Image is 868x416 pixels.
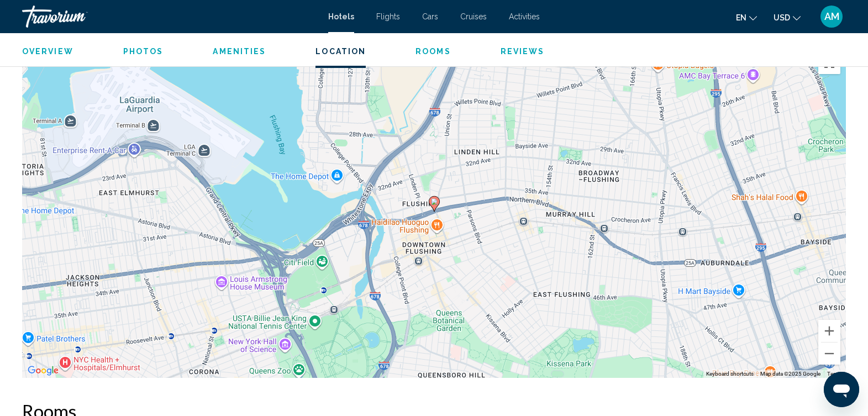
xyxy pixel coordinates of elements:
span: Rooms [415,47,451,56]
span: Photos [123,47,164,56]
button: Change language [736,9,757,25]
button: Photos [123,46,164,56]
a: Hotels [328,12,354,21]
a: Cruises [460,12,487,21]
a: Activities [509,12,540,21]
a: Travorium [22,6,317,28]
button: Zoom in [818,320,840,342]
button: Keyboard shortcuts [706,370,754,378]
span: Map data ©2025 Google [760,371,820,377]
button: Zoom out [818,343,840,365]
button: Location [315,46,366,56]
button: Reviews [501,46,545,56]
iframe: Button to launch messaging window [824,372,859,407]
span: Amenities [213,47,266,56]
button: Change currency [774,9,801,25]
span: Overview [22,47,73,56]
img: Google [25,364,61,378]
button: Rooms [415,46,451,56]
button: Overview [22,46,73,56]
span: en [736,13,746,22]
span: Reviews [501,47,545,56]
span: AM [824,11,839,22]
a: Open this area in Google Maps (opens a new window) [25,364,61,378]
span: USD [774,13,790,22]
span: Location [315,47,366,56]
button: Amenities [213,46,266,56]
button: User Menu [817,5,846,28]
a: Flights [376,12,400,21]
a: Terms [827,371,843,377]
a: Cars [422,12,438,21]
